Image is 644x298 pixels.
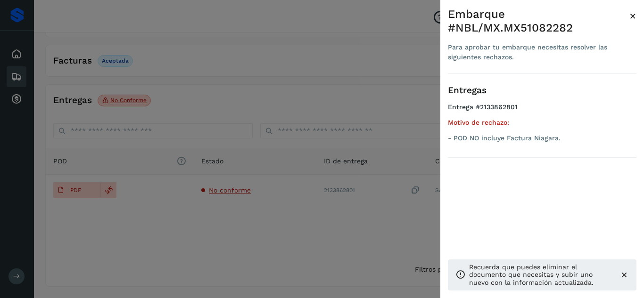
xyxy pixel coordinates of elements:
button: Close [629,8,636,24]
h5: Motivo de rechazo: [448,119,636,127]
span: × [629,9,636,23]
div: Embarque #NBL/MX.MX51082282 [448,8,629,35]
h3: Entregas [448,85,636,96]
h4: Entrega #2133862801 [448,103,636,119]
div: Para aprobar tu embarque necesitas resolver las siguientes rechazos. [448,42,629,62]
p: Recuerda que puedes eliminar el documento que necesitas y subir uno nuevo con la información actu... [469,263,612,287]
p: - POD NO incluye Factura Niagara. [448,134,636,142]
